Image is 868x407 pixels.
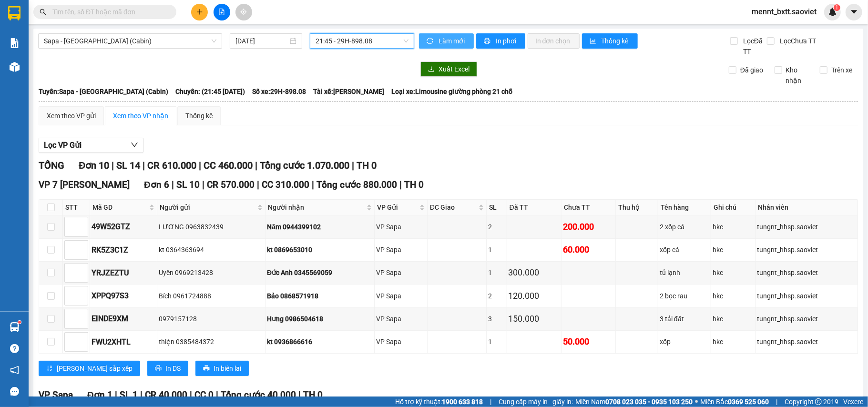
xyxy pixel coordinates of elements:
[92,313,155,325] div: EINDE9XM
[375,239,428,262] td: VP Sapa
[713,267,754,278] div: hkc
[736,65,767,75] span: Đã giao
[185,111,213,121] div: Thống kê
[268,202,365,213] span: Người nhận
[428,66,435,73] span: download
[203,365,210,373] span: printer
[90,215,157,238] td: 49W52GTZ
[316,34,408,48] span: 21:45 - 29H-898.08
[87,389,112,400] span: Đơn 1
[756,200,858,215] th: Nhân viên
[439,64,470,74] span: Xuất Excel
[660,291,709,301] div: 2 bọc rau
[488,267,505,278] div: 1
[44,139,82,151] span: Lọc VP Gửi
[90,331,157,354] td: FWU2XHTL
[616,200,658,215] th: Thu hộ
[303,389,323,400] span: TH 0
[262,179,309,190] span: CC 310.000
[484,38,492,45] span: printer
[199,160,201,171] span: |
[172,179,174,190] span: |
[834,4,840,11] sup: 1
[757,291,856,301] div: tungnt_hhsp.saoviet
[159,314,264,324] div: 0979157128
[57,363,133,374] span: [PERSON_NAME] sắp xếp
[713,336,754,347] div: hkc
[147,361,188,376] button: printerIn DS
[143,160,145,171] span: |
[140,389,143,400] span: |
[112,160,114,171] span: |
[488,291,505,301] div: 2
[267,222,373,232] div: Năm 0944399102
[92,290,155,302] div: XPPQ97S3
[376,222,426,232] div: VP Sapa
[846,4,862,20] button: caret-down
[658,200,711,215] th: Tên hàng
[757,222,856,232] div: tungnt_hhsp.saoviet
[92,336,155,348] div: FWU2XHTL
[376,291,426,301] div: VP Sapa
[216,389,218,400] span: |
[176,179,200,190] span: SL 10
[298,389,301,400] span: |
[835,4,838,11] span: 1
[90,307,157,330] td: EINDE9XM
[509,266,560,279] div: 300.000
[8,6,20,20] img: logo-vxr
[235,36,288,46] input: 14/09/2025
[159,291,264,301] div: Bích 0961724888
[496,36,518,46] span: In phơi
[757,336,856,347] div: tungnt_hhsp.saoviet
[116,160,140,171] span: SL 14
[39,138,143,153] button: Lọc VP Gửi
[399,179,402,190] span: |
[660,336,709,347] div: xốp
[582,33,638,49] button: bar-chartThống kê
[509,312,560,326] div: 150.000
[488,244,505,255] div: 1
[240,9,247,15] span: aim
[90,239,157,262] td: RK5Z3C1Z
[92,267,155,279] div: YRJZEZTU
[488,222,505,232] div: 2
[395,397,483,407] span: Hỗ trợ kỹ thuật:
[660,222,709,232] div: 2 xốp cá
[827,65,856,75] span: Trên xe
[375,285,428,307] td: VP Sapa
[10,387,19,396] span: message
[375,262,428,285] td: VP Sapa
[207,179,255,190] span: CR 570.000
[257,179,259,190] span: |
[391,86,512,97] span: Loại xe: Limousine giường phòng 21 chỗ
[376,336,426,347] div: VP Sapa
[92,244,155,256] div: RK5Z3C1Z
[744,6,824,18] span: mennt_bxtt.saoviet
[214,4,230,20] button: file-add
[602,36,630,46] span: Thống kê
[313,86,384,97] span: Tài xế: [PERSON_NAME]
[204,160,253,171] span: CC 460.000
[10,38,20,48] img: solution-icon
[563,243,614,256] div: 60.000
[487,200,507,215] th: SL
[713,314,754,324] div: hkc
[255,160,257,171] span: |
[660,244,709,255] div: xốp cá
[79,160,109,171] span: Đơn 10
[757,267,856,278] div: tungnt_hhsp.saoviet
[252,86,306,97] span: Số xe: 29H-898.08
[159,267,264,278] div: Uyên 0969213428
[660,314,709,324] div: 3 tải đất
[221,389,296,400] span: Tổng cước 40.000
[90,262,157,285] td: YRJZEZTU
[376,314,426,324] div: VP Sapa
[575,397,693,407] span: Miền Nam
[196,9,203,15] span: plus
[776,36,817,46] span: Lọc Chưa TT
[260,160,349,171] span: Tổng cước 1.070.000
[352,160,354,171] span: |
[90,285,157,307] td: XPPQ97S3
[195,361,249,376] button: printerIn biên lai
